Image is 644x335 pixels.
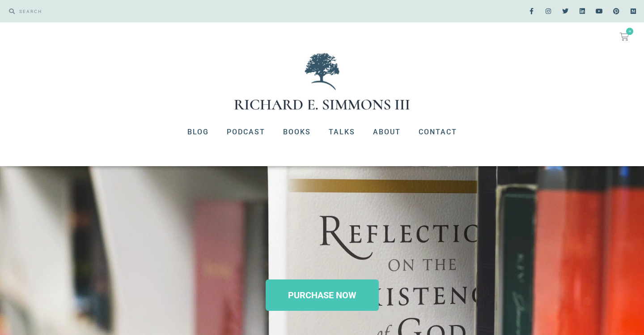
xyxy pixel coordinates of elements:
a: Books [274,120,320,144]
a: PURCHASE NOW [266,279,379,311]
span: 0 [626,28,633,35]
a: About [364,120,410,144]
span: PURCHASE NOW [288,291,356,300]
a: Podcast [218,120,274,144]
a: Talks [320,120,364,144]
input: SEARCH [15,4,318,18]
a: Contact [410,120,466,144]
a: Blog [178,120,218,144]
a: 0 [609,27,640,47]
